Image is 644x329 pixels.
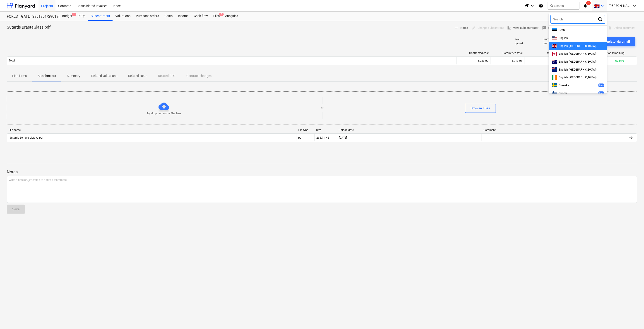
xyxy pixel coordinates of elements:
[559,92,567,95] span: Suomi
[559,60,597,63] span: English ([GEOGRAPHIC_DATA])
[559,37,568,40] span: English
[632,3,637,8] i: keyboard_arrow_down
[559,29,565,32] span: Eesti
[621,307,644,329] iframe: Chat Widget
[609,4,631,7] span: [PERSON_NAME]
[559,68,597,71] span: English ([GEOGRAPHIC_DATA])
[599,84,603,87] p: beta
[559,84,569,87] span: Svenska
[559,52,597,55] span: English ([GEOGRAPHIC_DATA])
[599,92,603,95] p: beta
[559,76,597,79] span: English ([GEOGRAPHIC_DATA])
[559,44,597,48] span: English ([GEOGRAPHIC_DATA])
